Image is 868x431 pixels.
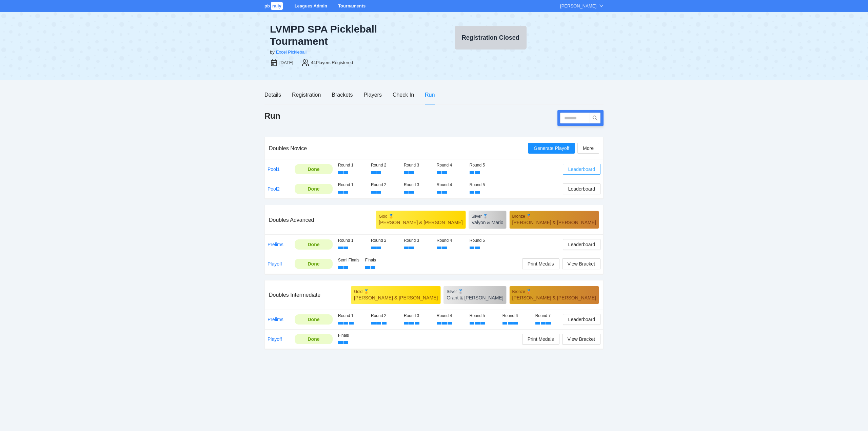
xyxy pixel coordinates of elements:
[470,182,497,188] div: Round 5
[563,314,600,325] button: Leaderboard
[568,335,595,343] span: View Bracket
[269,217,314,223] span: Doubles Advanced
[371,162,398,169] div: Round 2
[437,313,464,319] div: Round 4
[269,145,307,151] span: Doubles Novice
[371,182,398,188] div: Round 2
[264,3,284,8] a: pbrally
[268,261,282,267] a: Playoff
[268,186,280,192] a: Pool2
[583,144,594,152] span: More
[425,91,435,99] div: Run
[300,241,328,248] div: Done
[512,219,596,226] div: [PERSON_NAME] & [PERSON_NAME]
[528,260,554,268] span: Print Medals
[371,237,398,244] div: Round 2
[271,2,283,10] span: rally
[268,317,283,322] a: Prelims
[295,3,327,8] a: Leagues Admin
[502,313,530,319] div: Round 6
[437,237,464,244] div: Round 4
[560,3,596,9] div: [PERSON_NAME]
[379,214,462,219] div: Gold 🥇
[472,219,504,226] div: Valyon & Mario
[568,316,595,323] span: Leaderboard
[268,166,280,172] a: Pool1
[371,313,398,319] div: Round 2
[568,241,595,248] span: Leaderboard
[268,242,283,247] a: Prelims
[470,237,497,244] div: Round 5
[338,332,360,339] div: Finals
[338,3,366,8] a: Tournaments
[568,185,595,193] span: Leaderboard
[437,182,464,188] div: Round 4
[264,91,281,99] div: Details
[270,23,429,47] div: LVMPD SPA Pickleball Tournament
[270,49,275,56] div: by
[404,162,431,169] div: Round 3
[447,289,503,294] div: Silver 🥈
[562,334,600,345] button: View Bracket
[437,162,464,169] div: Round 4
[269,292,320,298] span: Doubles Intermediate
[365,257,387,263] div: Finals
[264,111,280,121] h1: Run
[447,294,503,301] div: Grant & [PERSON_NAME]
[354,294,438,301] div: [PERSON_NAME] & [PERSON_NAME]
[364,91,382,99] div: Players
[300,316,328,323] div: Done
[300,185,328,193] div: Done
[404,182,431,188] div: Round 3
[338,313,366,319] div: Round 1
[338,182,366,188] div: Round 1
[563,183,600,194] button: Leaderboard
[568,165,595,173] span: Leaderboard
[577,143,599,154] button: More
[455,26,527,50] button: Registration Closed
[268,336,282,342] a: Playoff
[534,144,569,152] span: Generate Playoff
[379,219,462,226] div: [PERSON_NAME] & [PERSON_NAME]
[512,294,596,301] div: [PERSON_NAME] & [PERSON_NAME]
[276,50,307,55] a: Excel Pickleball
[332,91,353,99] div: Brackets
[404,237,431,244] div: Round 3
[311,59,353,66] div: 44 Players Registered
[300,335,328,343] div: Done
[472,214,504,219] div: Silver 🥈
[393,91,414,99] div: Check In
[562,258,600,269] button: View Bracket
[470,313,497,319] div: Round 5
[590,115,600,121] span: search
[354,289,438,294] div: Gold 🥇
[300,260,328,268] div: Done
[470,162,497,169] div: Round 5
[264,3,270,8] span: pb
[568,260,595,268] span: View Bracket
[279,59,293,66] div: [DATE]
[535,313,563,319] div: Round 7
[528,335,554,343] span: Print Medals
[599,4,604,8] span: down
[522,258,559,269] button: Print Medals
[404,313,431,319] div: Round 3
[338,257,360,263] div: Semi Finals
[590,113,600,123] button: search
[563,239,600,250] button: Leaderboard
[292,91,321,99] div: Registration
[512,214,596,219] div: Bronze 🥉
[563,164,600,175] button: Leaderboard
[338,162,366,169] div: Round 1
[512,289,596,294] div: Bronze 🥉
[300,165,328,173] div: Done
[338,237,366,244] div: Round 1
[522,334,559,345] button: Print Medals
[528,143,575,154] button: Generate Playoff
